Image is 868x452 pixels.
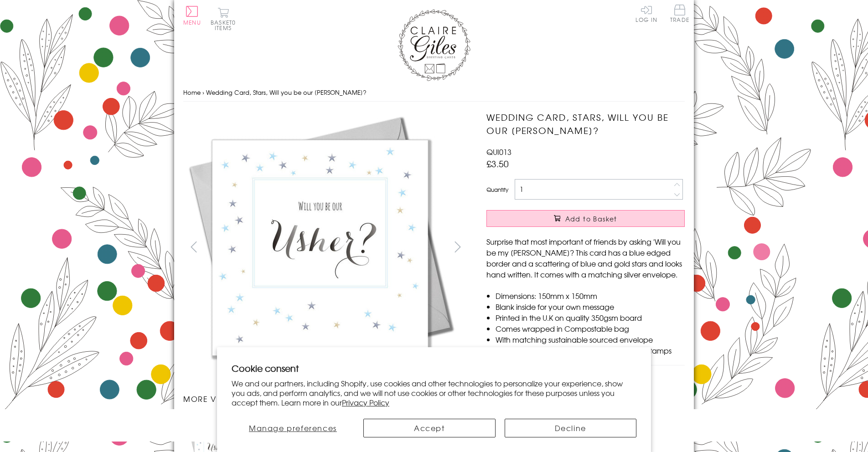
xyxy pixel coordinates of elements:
[363,419,496,437] button: Accept
[183,393,468,404] h3: More views
[486,111,685,137] h1: Wedding Card, Stars, Will you be our [PERSON_NAME]?
[215,18,236,32] span: 0 items
[496,334,685,345] li: With matching sustainable sourced envelope
[183,6,201,25] button: Menu
[211,7,236,31] button: Basket0 items
[183,18,201,26] span: Menu
[232,419,354,437] button: Manage preferences
[496,312,685,323] li: Printed in the U.K on quality 350gsm board
[183,83,685,102] nav: breadcrumbs
[398,9,470,81] img: Claire Giles Greetings Cards
[670,5,689,24] a: Trade
[202,88,204,97] span: ›
[183,236,204,257] button: prev
[448,236,468,257] button: next
[496,323,685,334] li: Comes wrapped in Compostable bag
[670,5,689,22] span: Trade
[232,362,636,375] h2: Cookie consent
[249,422,337,433] span: Manage preferences
[486,157,509,170] span: £3.50
[496,290,685,301] li: Dimensions: 150mm x 150mm
[496,345,685,356] li: Can be sent with Royal Mail standard letter stamps
[206,88,367,97] span: Wedding Card, Stars, Will you be our [PERSON_NAME]?
[232,379,636,407] p: We and our partners, including Shopify, use cookies and other technologies to personalize your ex...
[183,111,457,384] img: Wedding Card, Stars, Will you be our Usher?
[635,5,657,22] a: Log In
[486,236,685,280] p: Surprise that most important of friends by asking 'Will you be my [PERSON_NAME]? This card has a ...
[486,210,685,227] button: Add to Basket
[486,146,511,157] span: QUI013
[565,214,617,223] span: Add to Basket
[183,88,201,97] a: Home
[486,185,508,194] label: Quantity
[342,397,389,408] a: Privacy Policy
[496,301,685,312] li: Blank inside for your own message
[505,419,637,437] button: Decline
